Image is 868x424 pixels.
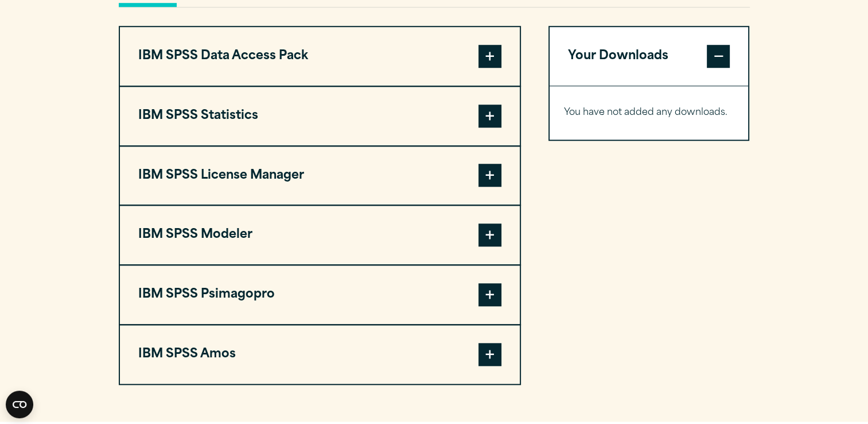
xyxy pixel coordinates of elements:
[120,87,520,145] button: IBM SPSS Statistics
[120,147,520,205] button: IBM SPSS License Manager
[6,391,33,418] button: Open CMP widget
[120,206,520,264] button: IBM SPSS Modeler
[550,27,749,86] button: Your Downloads
[550,86,749,140] div: Your Downloads
[120,265,520,324] button: IBM SPSS Psimagopro
[120,27,520,86] button: IBM SPSS Data Access Pack
[120,325,520,384] button: IBM SPSS Amos
[564,105,734,121] p: You have not added any downloads.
